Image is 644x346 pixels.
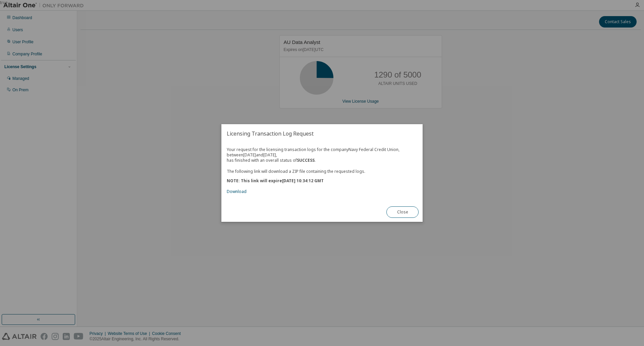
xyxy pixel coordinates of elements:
a: Download [227,189,247,194]
b: SUCCESS [297,157,315,163]
p: The following link will download a ZIP file containing the requested logs. [227,168,417,174]
div: Your request for the licensing transaction logs for the company Navy Federal Credit Union , betwe... [227,147,417,194]
button: Close [386,206,419,218]
h2: Licensing Transaction Log Request [221,124,423,143]
b: NOTE: This link will expire [DATE] 10:34:12 GMT [227,178,324,184]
